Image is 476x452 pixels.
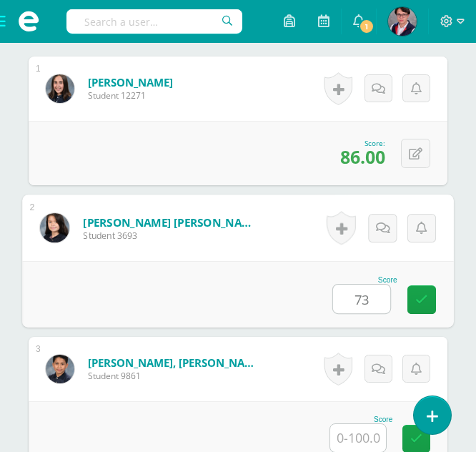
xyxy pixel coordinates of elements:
a: [PERSON_NAME] [PERSON_NAME] [83,215,259,230]
img: 5d955c6a05a679058539e0e2f29a195e.png [46,355,74,383]
input: 0-100.0 [330,424,386,452]
a: [PERSON_NAME] [88,75,173,89]
img: cd135ec6c557d47462486bde91ec623e.png [40,213,69,242]
span: Student 12271 [88,89,173,102]
span: 86.00 [340,144,385,169]
div: Score [329,416,392,423]
input: 0-100.0 [333,285,390,313]
span: 1 [359,19,375,34]
img: 49c2fe065c1163207b0e106af65bdaf9.png [46,74,74,103]
img: 3d5d3fbbf55797b71de552028b9912e0.png [388,7,417,36]
div: Score: [340,138,385,148]
a: [PERSON_NAME], [PERSON_NAME] [88,355,259,370]
span: Student 3693 [83,229,259,242]
div: Score [332,276,397,284]
input: Search a user… [66,9,242,34]
span: Student 9861 [88,370,259,382]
